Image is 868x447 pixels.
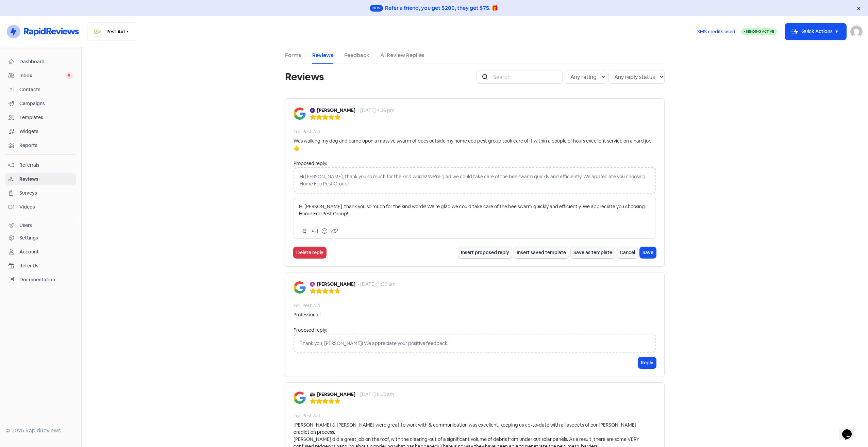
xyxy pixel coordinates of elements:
[294,107,306,120] img: Image
[294,392,306,404] img: Image
[294,137,656,152] div: Was walking my dog and came upon a massive swarm of bees outside my home eco pest group took care...
[850,26,863,38] img: User
[19,222,32,229] div: Users
[5,246,76,258] a: Account
[19,86,73,93] span: Contacts
[310,392,315,397] img: Avatar
[285,51,301,60] a: Forms
[19,72,65,79] span: Inbox
[357,391,394,398] div: - [DATE] 8:00 am
[294,247,326,258] button: Delete reply
[5,173,76,185] a: Reviews
[5,97,76,110] a: Campaigns
[19,248,39,255] div: Account
[19,262,73,269] span: Refer Us
[5,274,76,286] a: Documentation
[294,334,656,353] div: Thank you, [PERSON_NAME]! We appreciate your positive feedback.
[19,128,73,135] span: Widgets
[19,234,38,242] div: Settings
[19,276,73,283] span: Documentation
[294,311,320,318] div: Professional!
[5,260,76,272] a: Refer Us
[19,189,73,197] span: Surveys
[317,107,355,114] b: [PERSON_NAME]
[19,162,73,169] span: Referrals
[19,58,73,65] span: Dashboard
[357,281,396,288] div: - [DATE] 11:39 am
[458,247,512,258] button: Insert proposed reply
[310,108,315,113] img: Avatar
[317,281,355,288] b: [PERSON_NAME]
[746,29,774,34] span: Sending Active
[638,357,656,368] button: Reply
[19,100,73,107] span: Campaigns
[741,28,777,36] a: Sending Active
[294,327,656,334] div: Proposed reply:
[617,247,638,258] button: Cancel
[294,412,320,419] div: For: Pest Aid
[5,139,76,152] a: Reports
[317,391,355,398] b: [PERSON_NAME]
[285,66,324,88] h1: Reviews
[785,23,846,40] button: Quick Actions
[299,203,651,217] p: Hi [PERSON_NAME], thank you so much for the kind words! We're glad we could take care of the bee ...
[87,22,136,41] button: Pest Aid
[514,247,569,258] button: Insert saved template
[380,51,424,60] a: AI Review Replies
[5,159,76,171] a: Referrals
[839,420,861,440] iframe: chat widget
[294,128,320,135] div: For: Pest Aid
[19,142,73,149] span: Reports
[294,281,306,294] img: Image
[5,201,76,213] a: Videos
[344,51,369,60] a: Feedback
[691,28,741,35] a: SMS credits used
[294,160,656,167] div: Proposed reply:
[370,5,383,12] span: New
[65,72,73,79] span: 0
[5,232,76,244] a: Settings
[357,107,395,114] div: - [DATE] 4:36 pm
[385,4,498,12] div: Refer a friend, you get $200, they get $75. 🎁
[310,282,315,287] img: Avatar
[489,70,563,84] input: Search
[5,83,76,96] a: Contacts
[697,28,735,35] span: SMS credits used
[5,111,76,124] a: Templates
[5,55,76,68] a: Dashboard
[19,176,73,183] span: Reviews
[312,51,333,60] a: Reviews
[19,203,73,211] span: Videos
[5,125,76,138] a: Widgets
[5,187,76,199] a: Surveys
[571,247,615,258] button: Save as template
[5,69,76,82] a: Inbox 0
[294,302,320,309] div: For: Pest Aid
[19,114,73,121] span: Templates
[5,219,76,232] a: Users
[294,167,656,194] div: Hi [PERSON_NAME], thank you so much for the kind words! We're glad we could take care of the bee ...
[640,247,656,258] button: Save
[5,427,76,435] div: © 2025 RapidReviews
